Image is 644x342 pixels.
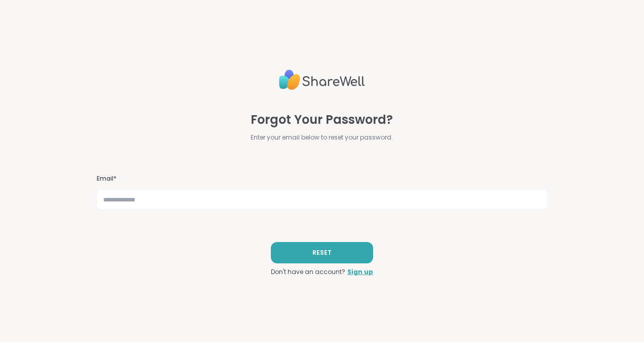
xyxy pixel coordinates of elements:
[251,111,393,129] span: Forgot Your Password?
[271,267,345,277] span: Don't have an account?
[271,242,373,263] button: RESET
[97,175,547,183] h3: Email*
[251,133,393,142] span: Enter your email below to reset your password.
[279,65,365,94] img: ShareWell Logo
[312,248,332,257] span: RESET
[347,267,373,277] a: Sign up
